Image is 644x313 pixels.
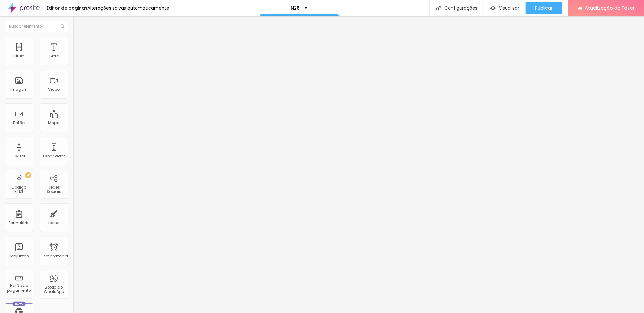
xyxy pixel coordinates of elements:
[585,4,634,11] font: Atualização do Fazer
[436,5,441,11] img: Ícone
[48,120,60,125] font: Mapa
[291,5,300,11] font: N26
[44,284,64,294] font: Botão do WhatsApp
[535,5,552,11] font: Publicar
[49,53,59,59] font: Texto
[12,184,27,194] font: Código HTML
[47,184,61,194] font: Redes Sociais
[499,5,519,11] font: Visualizar
[7,283,31,293] font: Botão de pagamento
[61,24,65,28] img: Ícone
[13,120,25,125] font: Botão
[9,220,29,225] font: Formulário
[41,253,68,259] font: Temporizador
[526,2,562,14] button: Publicar
[14,53,24,59] font: Título
[87,5,169,11] font: Alterações salvas automaticamente
[9,253,29,259] font: Perguntas
[43,153,65,159] font: Espaçador
[5,21,68,32] input: Buscar elemento
[490,5,496,11] img: view-1.svg
[13,153,25,159] font: Divisor
[73,16,644,313] iframe: Editor
[48,220,60,225] font: Ícone
[444,5,477,11] font: Configurações
[48,87,60,92] font: Vídeo
[47,5,87,11] font: Editor de páginas
[484,2,526,14] button: Visualizar
[15,302,23,306] font: Novo
[10,87,28,92] font: Imagem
